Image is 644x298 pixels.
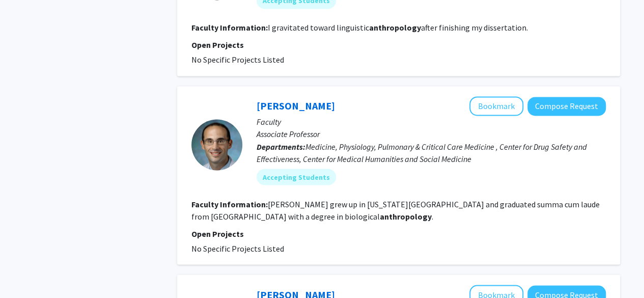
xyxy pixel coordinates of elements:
span: Medicine, Physiology, Pulmonary & Critical Care Medicine , Center for Drug Safety and Effectivene... [257,141,587,164]
mat-chip: Accepting Students [257,169,336,185]
a: [PERSON_NAME] [257,99,335,112]
iframe: Chat [8,252,43,290]
p: Open Projects [191,39,606,51]
b: Departments: [257,141,305,151]
p: Open Projects [191,227,606,239]
fg-read-more: I gravitated toward linguistic after finishing my dissertation. [268,22,528,33]
span: No Specific Projects Listed [191,55,284,65]
fg-read-more: [PERSON_NAME] grew up in [US_STATE][GEOGRAPHIC_DATA] and graduated summa cum laude from [GEOGRAPH... [191,199,600,221]
b: anthropology [369,22,421,33]
b: anthropology [380,211,432,221]
b: Faculty Information: [191,22,268,33]
p: Associate Professor [257,128,606,140]
button: Add Brian Garibaldi to Bookmarks [469,96,523,116]
span: No Specific Projects Listed [191,243,284,253]
p: Faculty [257,116,606,128]
b: Faculty Information: [191,199,268,209]
button: Compose Request to Brian Garibaldi [527,97,606,116]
